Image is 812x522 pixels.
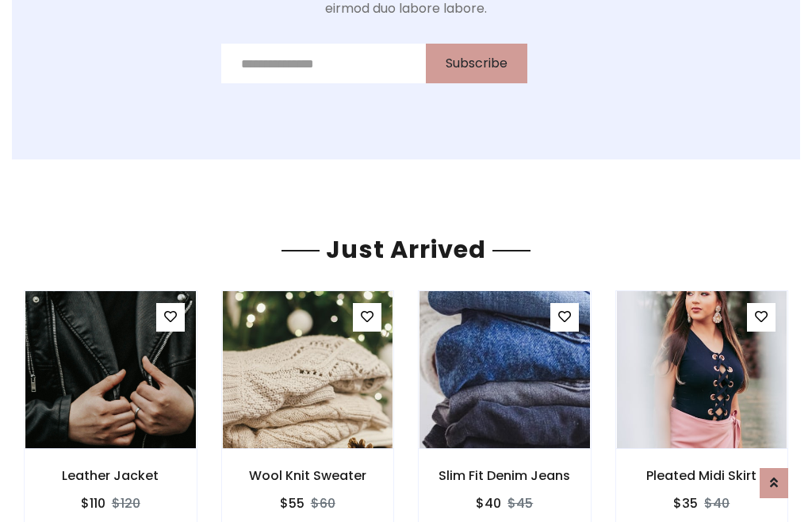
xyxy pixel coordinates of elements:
del: $45 [507,494,533,512]
h6: $55 [280,496,304,511]
h6: $110 [81,496,105,511]
del: $120 [112,494,140,512]
button: Subscribe [426,44,527,83]
span: Just Arrived [320,232,492,267]
del: $60 [311,494,335,512]
h6: $35 [673,496,698,511]
h6: Leather Jacket [25,468,197,483]
del: $40 [704,494,730,512]
h6: Slim Fit Denim Jeans [419,468,591,483]
h6: Pleated Midi Skirt [616,468,788,483]
h6: $40 [476,496,501,511]
h6: Wool Knit Sweater [222,468,394,483]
